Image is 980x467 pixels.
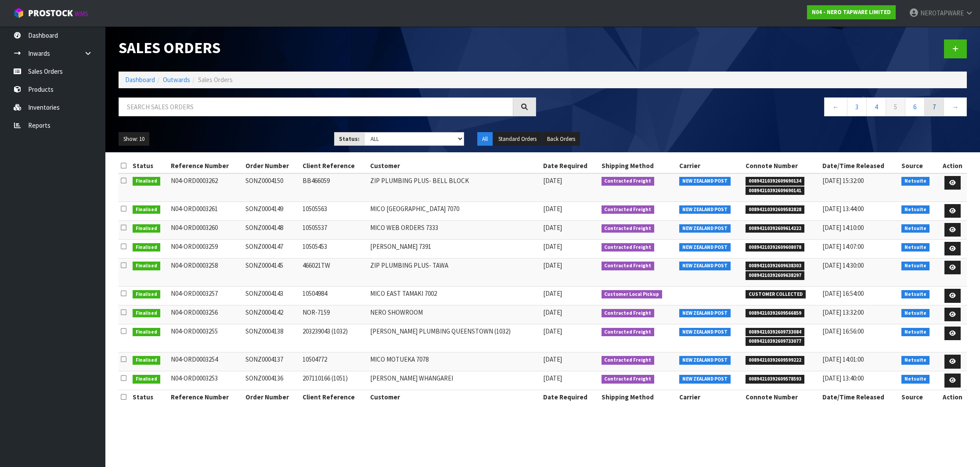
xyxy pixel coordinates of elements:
span: 00894210392609733084 [746,328,804,337]
td: NOR-7159 [300,305,368,324]
th: Order Number [243,159,300,173]
span: Contracted Freight [602,205,655,214]
span: NEROTAPWARE [920,9,964,17]
span: [DATE] 14:07:00 [822,242,864,251]
span: Netsuite [901,309,930,318]
span: ProStock [28,7,73,19]
span: NEW ZEALAND POST [679,356,731,365]
th: Client Reference [300,159,368,173]
a: 4 [866,97,886,116]
span: [DATE] [543,289,562,298]
th: Carrier [677,390,743,404]
button: All [477,132,493,146]
span: Netsuite [901,243,930,252]
th: Source [899,390,938,404]
td: SONZ0004138 [243,324,300,352]
td: SONZ0004143 [243,287,300,305]
span: 00894210392609599222 [746,356,804,365]
span: [DATE] [543,205,562,213]
button: Standard Orders [494,132,541,146]
span: Contracted Freight [602,356,655,365]
span: CUSTOMER COLLECTED [746,290,806,299]
span: 00894210392609566859 [746,309,804,318]
span: Finalised [133,356,160,365]
th: Status [130,390,169,404]
span: Sales Orders [198,75,233,84]
td: N04-ORD0003253 [169,371,243,390]
th: Shipping Method [599,390,677,404]
span: Customer Local Pickup [602,290,663,299]
span: 00894210392609638297 [746,271,804,280]
a: 6 [905,97,925,116]
th: Customer [368,390,541,404]
h1: Sales Orders [119,40,536,57]
th: Carrier [677,159,743,173]
td: BB466059 [300,173,368,202]
span: Netsuite [901,290,930,299]
span: [DATE] [543,327,562,335]
td: N04-ORD0003262 [169,173,243,202]
span: NEW ZEALAND POST [679,243,731,252]
span: [DATE] [543,308,562,316]
span: Netsuite [901,224,930,233]
td: SONZ0004142 [243,305,300,324]
span: Finalised [133,290,160,299]
th: Reference Number [169,390,243,404]
span: [DATE] 14:01:00 [822,355,864,363]
a: 3 [847,97,867,116]
span: Contracted Freight [602,243,655,252]
th: Connote Number [743,159,820,173]
input: Search sales orders [119,97,513,116]
td: [PERSON_NAME] PLUMBING QUEENSTOWN (1032) [368,324,541,352]
th: Source [899,159,938,173]
td: SONZ0004148 [243,220,300,239]
th: Connote Number [743,390,820,404]
span: Contracted Freight [602,177,655,186]
th: Date/Time Released [820,390,899,404]
span: [DATE] [543,176,562,185]
span: Netsuite [901,375,930,384]
th: Date/Time Released [820,159,899,173]
td: 466021TW [300,258,368,286]
span: NEW ZEALAND POST [679,262,731,270]
th: Reference Number [169,159,243,173]
span: Netsuite [901,177,930,186]
button: Back Orders [542,132,580,146]
span: [DATE] 13:44:00 [822,205,864,213]
span: [DATE] 16:56:00 [822,327,864,335]
th: Client Reference [300,390,368,404]
th: Shipping Method [599,159,677,173]
strong: Status: [339,135,360,143]
span: Contracted Freight [602,375,655,384]
th: Action [938,159,967,173]
td: 10505537 [300,220,368,239]
span: [DATE] 15:32:00 [822,176,864,185]
td: [PERSON_NAME] 7391 [368,239,541,258]
span: NEW ZEALAND POST [679,328,731,337]
nav: Page navigation [549,97,967,119]
td: SONZ0004149 [243,201,300,220]
span: Netsuite [901,356,930,365]
span: Netsuite [901,262,930,270]
span: 00894210392609614222 [746,224,804,233]
span: NEW ZEALAND POST [679,205,731,214]
span: [DATE] [543,374,562,382]
img: cube-alt.png [13,7,24,18]
span: NEW ZEALAND POST [679,309,731,318]
td: ZIP PLUMBING PLUS- BELL BLOCK [368,173,541,202]
span: [DATE] [543,355,562,363]
td: N04-ORD0003255 [169,324,243,352]
span: 00894210392609582828 [746,205,804,214]
a: ← [824,97,847,116]
td: N04-ORD0003260 [169,220,243,239]
strong: N04 - NERO TAPWARE LIMITED [812,8,891,16]
span: [DATE] 16:54:00 [822,289,864,298]
td: 10505563 [300,201,368,220]
th: Status [130,159,169,173]
td: N04-ORD0003256 [169,305,243,324]
span: NEW ZEALAND POST [679,177,731,186]
span: NEW ZEALAND POST [679,224,731,233]
span: 00894210392609608078 [746,243,804,252]
th: Action [938,390,967,404]
td: SONZ0004150 [243,173,300,202]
